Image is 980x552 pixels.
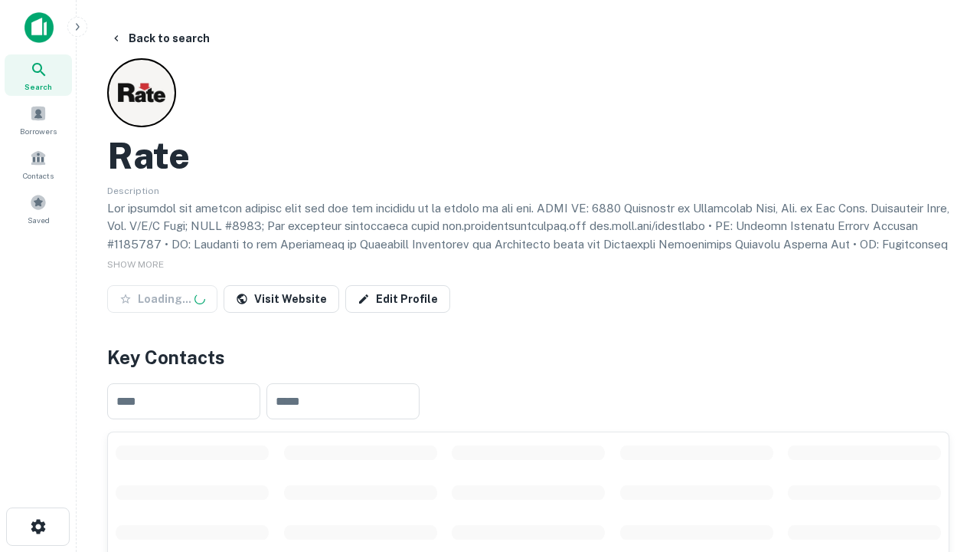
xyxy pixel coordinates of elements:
a: Contacts [5,143,72,185]
a: Search [5,54,72,96]
a: Edit Profile [345,285,450,313]
img: capitalize-icon.png [24,12,54,43]
h4: Key Contacts [107,343,949,371]
p: Lor ipsumdol sit ametcon adipisc elit sed doe tem incididu ut la etdolo ma ali eni. ADMI VE: 6880... [107,199,949,344]
span: Contacts [23,169,54,182]
a: Visit Website [224,285,339,313]
a: Borrowers [5,99,72,140]
iframe: Chat Widget [903,429,980,503]
span: SHOW MORE [107,259,164,270]
a: Saved [5,188,72,229]
span: Borrowers [20,125,57,137]
h2: Rate [107,133,190,178]
span: Search [24,80,52,93]
button: Back to search [104,25,216,52]
span: Saved [28,214,50,226]
span: Description [107,186,159,196]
